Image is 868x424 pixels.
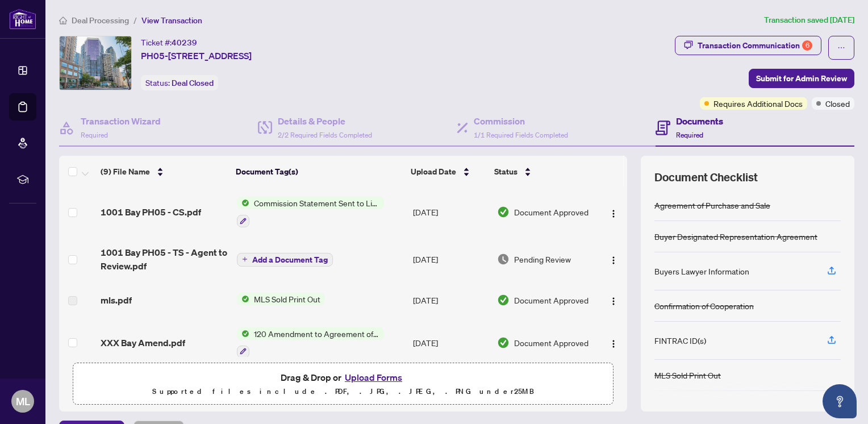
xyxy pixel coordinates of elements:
[676,131,703,139] span: Required
[609,256,618,265] img: Logo
[408,318,493,367] td: [DATE]
[676,114,723,128] h4: Documents
[654,334,706,347] div: FINTRAC ID(s)
[406,156,490,188] th: Upload Date
[59,16,67,24] span: home
[237,293,325,305] button: Status IconMLS Sold Print Out
[497,336,510,349] img: Document Status
[823,384,857,418] button: Open asap
[141,75,218,90] div: Status:
[252,256,328,264] span: Add a Document Tag
[133,14,137,27] li: /
[474,131,568,139] span: 1/1 Required Fields Completed
[609,297,618,306] img: Logo
[837,44,845,52] span: ellipsis
[278,131,372,139] span: 2/2 Required Fields Completed
[141,36,197,49] div: Ticket #:
[101,293,132,307] span: mls.pdf
[756,69,847,88] span: Submit for Admin Review
[231,156,406,188] th: Document Tag(s)
[654,230,817,243] div: Buyer Designated Representation Agreement
[237,293,249,305] img: Status Icon
[237,253,333,267] button: Add a Document Tag
[825,97,850,110] span: Closed
[237,327,384,358] button: Status Icon120 Amendment to Agreement of Purchase and Sale
[408,188,493,236] td: [DATE]
[249,197,384,209] span: Commission Statement Sent to Listing Brokerage
[497,253,510,265] img: Document Status
[494,165,518,178] span: Status
[101,336,185,350] span: XXX Bay Amend.pdf
[604,203,623,221] button: Logo
[654,300,754,312] div: Confirmation of Cooperation
[654,265,749,277] div: Buyers Lawyer Information
[609,209,618,218] img: Logo
[675,36,821,55] button: Transaction Communication6
[802,40,812,51] div: 6
[172,78,214,88] span: Deal Closed
[101,165,150,178] span: (9) File Name
[249,293,325,305] span: MLS Sold Print Out
[72,15,129,26] span: Deal Processing
[237,252,333,267] button: Add a Document Tag
[514,206,589,218] span: Document Approved
[749,69,854,88] button: Submit for Admin Review
[80,385,606,398] p: Supported files include .PDF, .JPG, .JPEG, .PNG under 25 MB
[497,206,510,218] img: Document Status
[73,363,613,405] span: Drag & Drop orUpload FormsSupported files include .PDF, .JPG, .JPEG, .PNG under25MB
[242,256,248,262] span: plus
[408,282,493,318] td: [DATE]
[408,236,493,282] td: [DATE]
[764,14,854,27] article: Transaction saved [DATE]
[249,327,384,340] span: 120 Amendment to Agreement of Purchase and Sale
[141,49,252,63] span: PH05-[STREET_ADDRESS]
[604,250,623,268] button: Logo
[514,294,589,306] span: Document Approved
[341,370,406,385] button: Upload Forms
[514,336,589,349] span: Document Approved
[81,131,108,139] span: Required
[9,9,36,30] img: logo
[654,369,721,381] div: MLS Sold Print Out
[101,246,227,273] span: 1001 Bay PH05 - TS - Agent to Review.pdf
[237,197,249,209] img: Status Icon
[81,114,161,128] h4: Transaction Wizard
[474,114,568,128] h4: Commission
[278,114,372,128] h4: Details & People
[604,334,623,352] button: Logo
[60,36,131,90] img: IMG-C12157929_1.jpg
[16,393,30,409] span: ML
[172,38,197,48] span: 40239
[654,199,770,211] div: Agreement of Purchase and Sale
[96,156,231,188] th: (9) File Name
[281,370,406,385] span: Drag & Drop or
[604,291,623,309] button: Logo
[101,205,201,219] span: 1001 Bay PH05 - CS.pdf
[490,156,594,188] th: Status
[713,97,803,110] span: Requires Additional Docs
[654,169,758,185] span: Document Checklist
[698,36,812,55] div: Transaction Communication
[141,15,202,26] span: View Transaction
[514,253,571,265] span: Pending Review
[237,197,384,227] button: Status IconCommission Statement Sent to Listing Brokerage
[237,327,249,340] img: Status Icon
[497,294,510,306] img: Document Status
[411,165,456,178] span: Upload Date
[609,339,618,348] img: Logo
